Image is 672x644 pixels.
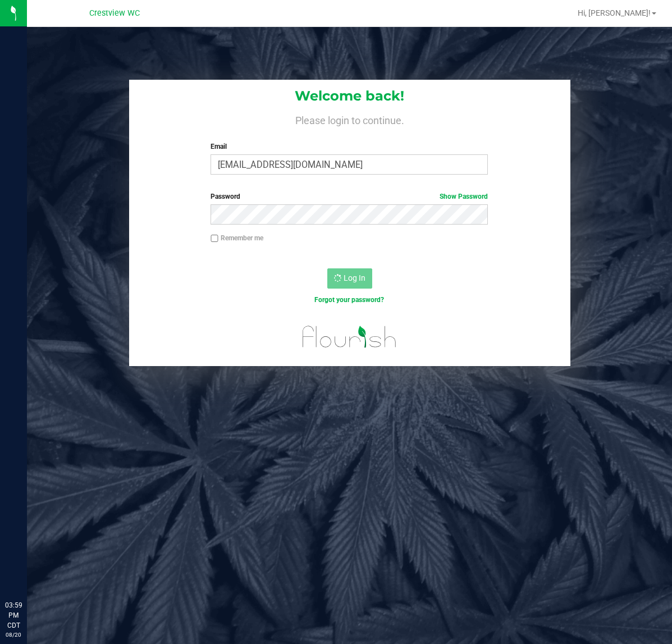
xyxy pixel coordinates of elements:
[5,631,22,639] p: 08/20
[578,8,651,17] span: Hi, [PERSON_NAME]!
[129,89,570,103] h1: Welcome back!
[211,141,488,152] label: Email
[211,193,240,200] span: Password
[5,600,22,631] p: 03:59 PM CDT
[89,8,140,18] span: Crestview WC
[327,268,372,289] button: Log In
[314,296,384,304] a: Forgot your password?
[344,273,365,282] span: Log In
[129,112,570,126] h4: Please login to continue.
[294,317,405,357] img: flourish_logo.svg
[440,193,488,200] a: Show Password
[211,235,218,243] input: Remember me
[211,233,263,243] label: Remember me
